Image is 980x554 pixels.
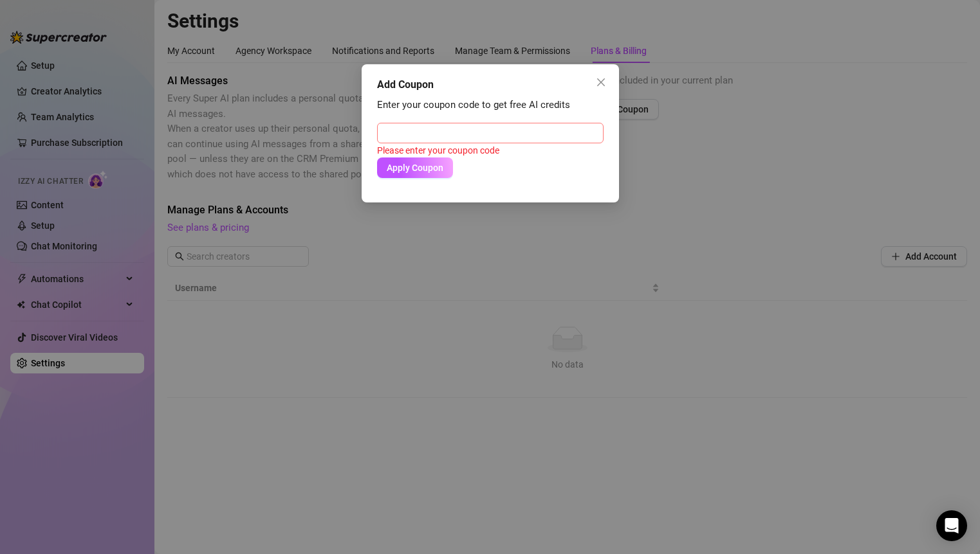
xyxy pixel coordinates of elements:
[591,72,611,93] button: Close
[377,157,453,178] button: Apply Coupon
[377,77,604,93] div: Add Coupon
[596,77,606,87] span: close
[387,163,443,173] span: Apply Coupon
[936,510,967,541] div: Open Intercom Messenger
[591,77,611,87] span: Close
[377,98,604,113] div: Enter your coupon code to get free AI credits
[377,143,604,157] div: Please enter your coupon code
